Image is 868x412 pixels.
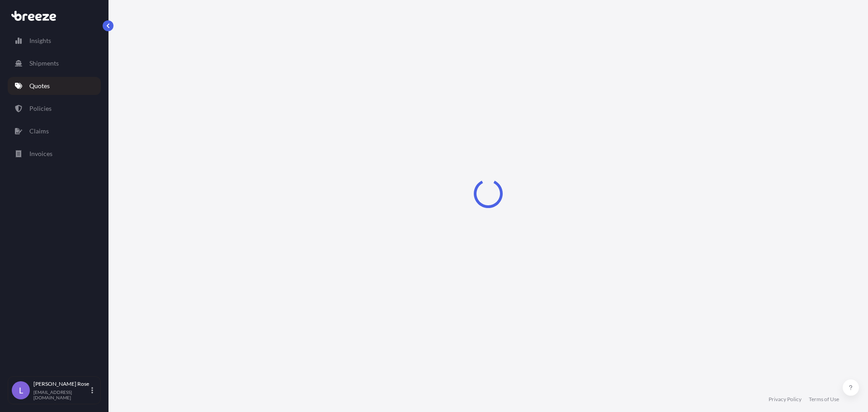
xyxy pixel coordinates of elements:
p: Quotes [29,81,50,90]
a: Shipments [8,54,101,72]
a: Invoices [8,145,101,163]
p: Policies [29,104,52,113]
p: [EMAIL_ADDRESS][DOMAIN_NAME] [33,389,90,400]
p: Shipments [29,59,59,68]
span: L [19,386,23,395]
a: Privacy Policy [769,396,802,403]
p: [PERSON_NAME] Rose [33,380,90,388]
a: Terms of Use [809,396,839,403]
a: Quotes [8,77,101,95]
a: Claims [8,122,101,140]
p: Insights [29,36,51,45]
a: Insights [8,32,101,50]
p: Invoices [29,149,52,158]
a: Policies [8,99,101,118]
p: Claims [29,127,49,136]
